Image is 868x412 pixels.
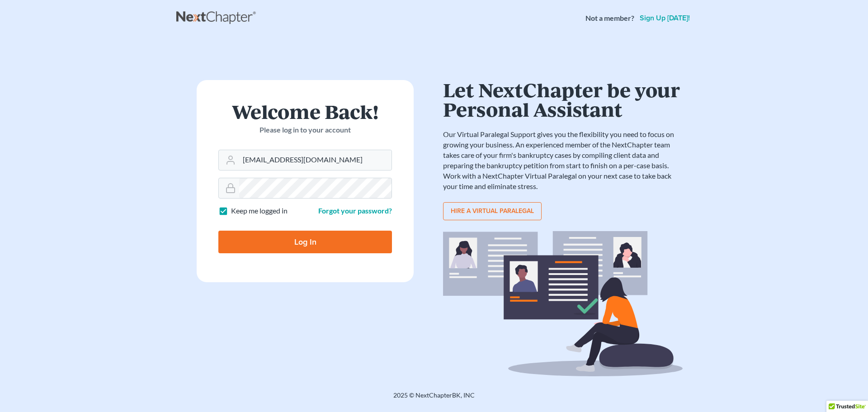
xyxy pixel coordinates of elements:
h1: Welcome Back! [218,102,392,121]
input: Email Address [239,150,392,170]
input: Log In [218,231,392,253]
a: Hire a virtual paralegal [443,202,542,220]
h1: Let NextChapter be your Personal Assistant [443,80,683,118]
p: Our Virtual Paralegal Support gives you the flexibility you need to focus on growing your busines... [443,129,683,191]
div: 2025 © NextChapterBK, INC [176,391,692,407]
label: Keep me logged in [231,206,288,216]
img: virtual_paralegal_bg-b12c8cf30858a2b2c02ea913d52db5c468ecc422855d04272ea22d19010d70dc.svg [443,231,683,376]
strong: Not a member? [585,13,634,24]
a: Forgot your password? [318,206,392,215]
a: Sign up [DATE]! [638,14,692,22]
p: Please log in to your account [218,125,392,135]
